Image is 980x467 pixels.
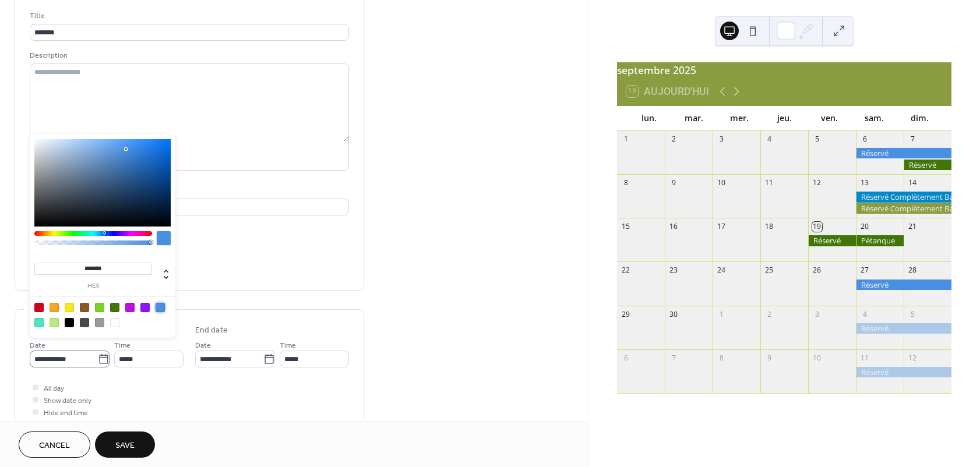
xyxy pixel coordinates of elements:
[156,303,165,312] div: #4A90E2
[110,303,119,312] div: #417505
[95,318,104,327] div: #9B9B9B
[140,303,150,312] div: #9013FE
[114,339,131,352] span: Time
[812,222,822,232] div: 19
[95,303,104,312] div: #7ED321
[764,134,774,144] div: 4
[812,309,822,319] div: 3
[860,222,870,232] div: 20
[44,383,64,395] span: All day
[856,148,951,158] div: Réservé
[621,222,631,232] div: 15
[50,303,59,312] div: #F5A623
[852,106,897,130] div: sam.
[669,178,679,188] div: 9
[669,266,679,275] div: 23
[897,106,942,130] div: dim.
[812,134,822,144] div: 5
[908,134,918,144] div: 7
[669,353,679,363] div: 7
[195,339,211,352] span: Date
[860,353,870,363] div: 11
[44,395,91,407] span: Show date only
[617,62,951,77] div: septembre 2025
[856,203,951,214] div: Réservé Complètement Barges
[856,367,951,377] div: Réservé
[280,339,296,352] span: Time
[110,318,119,327] div: #FFFFFF
[669,309,679,319] div: 30
[621,266,631,275] div: 22
[30,185,347,197] div: Location
[860,266,870,275] div: 27
[39,440,70,452] span: Cancel
[908,266,918,275] div: 28
[621,178,631,188] div: 8
[764,222,774,232] div: 18
[65,318,74,327] div: #000000
[621,309,631,319] div: 29
[34,283,152,289] label: hex
[621,134,631,144] div: 1
[764,309,774,319] div: 2
[904,160,951,170] div: Réservé
[812,178,822,188] div: 12
[30,339,45,352] span: Date
[856,235,904,246] div: Pétanque
[34,303,44,312] div: #D0021B
[19,431,90,458] button: Cancel
[764,353,774,363] div: 9
[860,178,870,188] div: 13
[807,106,852,130] div: ven.
[195,324,228,337] div: End date
[50,318,59,327] div: #B8E986
[669,134,679,144] div: 2
[621,353,631,363] div: 6
[717,134,727,144] div: 3
[44,407,88,419] span: Hide end time
[856,280,951,290] div: Réservé
[764,178,774,188] div: 11
[115,440,135,452] span: Save
[65,303,74,312] div: #F8E71C
[812,266,822,275] div: 26
[717,106,762,130] div: mer.
[717,222,727,232] div: 17
[717,353,727,363] div: 8
[672,106,717,130] div: mar.
[669,222,679,232] div: 16
[908,178,918,188] div: 14
[908,353,918,363] div: 12
[717,178,727,188] div: 10
[856,323,951,334] div: Réservé
[908,222,918,232] div: 21
[762,106,806,130] div: jeu.
[30,10,347,22] div: Title
[125,303,135,312] div: #BD10E0
[95,431,155,458] button: Save
[764,266,774,275] div: 25
[812,353,822,363] div: 10
[34,318,44,327] div: #50E3C2
[860,134,870,144] div: 6
[30,49,347,62] div: Description
[626,106,671,130] div: lun.
[717,266,727,275] div: 24
[717,309,727,319] div: 1
[80,318,89,327] div: #4A4A4A
[808,235,856,246] div: Réservé
[908,309,918,319] div: 5
[80,303,89,312] div: #8B572A
[860,309,870,319] div: 4
[856,192,951,202] div: Réservé Complètement Barges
